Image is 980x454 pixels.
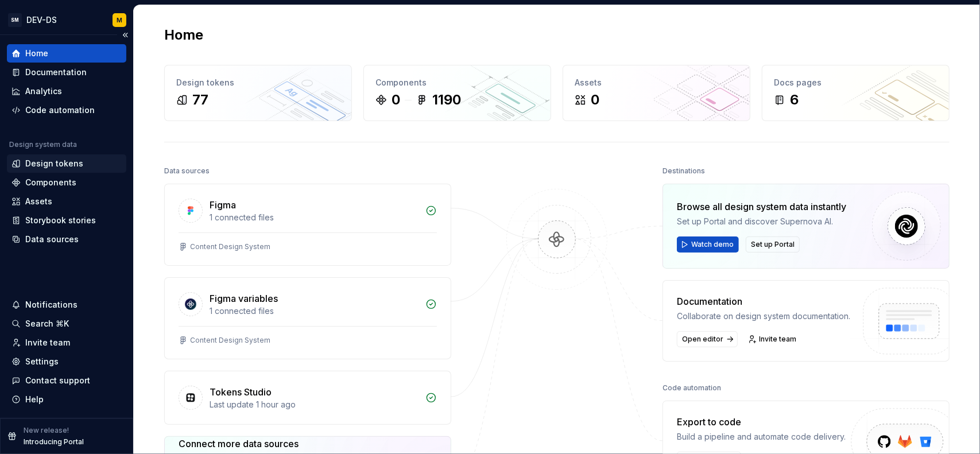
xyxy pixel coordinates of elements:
[677,331,738,347] a: Open editor
[790,91,799,109] div: 6
[25,234,79,245] div: Data sources
[7,44,126,63] a: Home
[677,294,850,308] div: Documentation
[164,371,451,425] a: Tokens StudioLast update 1 hour ago
[746,236,800,253] button: Set up Portal
[25,48,48,59] div: Home
[7,82,126,100] a: Analytics
[25,337,70,348] div: Invite team
[25,394,44,405] div: Help
[164,65,352,121] a: Design tokens77
[25,67,87,78] div: Documentation
[25,215,96,226] div: Storybook stories
[7,173,126,192] a: Components
[392,91,400,109] div: 0
[677,216,846,227] div: Set up Portal and discover Supernova AI.
[691,240,734,249] span: Watch demo
[117,15,122,25] div: M
[677,311,850,322] div: Collaborate on design system documentation.
[192,91,208,109] div: 77
[663,163,705,179] div: Destinations
[677,236,739,253] button: Watch demo
[210,292,278,305] div: Figma variables
[190,336,270,345] div: Content Design System
[432,91,461,109] div: 1190
[677,431,846,443] div: Build a pipeline and automate code delivery.
[7,315,126,333] button: Search ⌘K
[24,437,84,447] p: Introducing Portal
[677,415,846,429] div: Export to code
[8,13,22,27] div: SM
[25,104,95,116] div: Code automation
[210,305,419,317] div: 1 connected files
[591,91,599,109] div: 0
[7,154,126,173] a: Design tokens
[210,198,236,212] div: Figma
[7,63,126,82] a: Documentation
[164,26,203,44] h2: Home
[190,242,270,251] div: Content Design System
[7,211,126,230] a: Storybook stories
[164,184,451,266] a: Figma1 connected filesContent Design System
[25,196,52,207] div: Assets
[575,77,738,88] div: Assets
[7,101,126,119] a: Code automation
[363,65,551,121] a: Components01190
[2,7,131,32] button: SMDEV-DSM
[762,65,950,121] a: Docs pages6
[24,426,69,435] p: New release!
[26,14,57,26] div: DEV-DS
[7,192,126,211] a: Assets
[210,399,419,410] div: Last update 1 hour ago
[25,375,90,386] div: Contact support
[677,200,846,214] div: Browse all design system data instantly
[563,65,750,121] a: Assets0
[25,356,59,367] div: Settings
[164,163,210,179] div: Data sources
[7,371,126,390] button: Contact support
[9,140,77,149] div: Design system data
[663,380,721,396] div: Code automation
[25,299,78,311] div: Notifications
[176,77,340,88] div: Design tokens
[117,27,133,43] button: Collapse sidebar
[774,77,938,88] div: Docs pages
[7,230,126,249] a: Data sources
[210,212,419,223] div: 1 connected files
[759,335,796,344] span: Invite team
[164,277,451,359] a: Figma variables1 connected filesContent Design System
[682,335,723,344] span: Open editor
[210,385,272,399] div: Tokens Studio
[751,240,795,249] span: Set up Portal
[745,331,801,347] a: Invite team
[7,390,126,409] button: Help
[25,318,69,329] div: Search ⌘K
[375,77,539,88] div: Components
[7,352,126,371] a: Settings
[25,158,83,169] div: Design tokens
[7,296,126,314] button: Notifications
[179,437,340,451] div: Connect more data sources
[25,86,62,97] div: Analytics
[7,333,126,352] a: Invite team
[25,177,76,188] div: Components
